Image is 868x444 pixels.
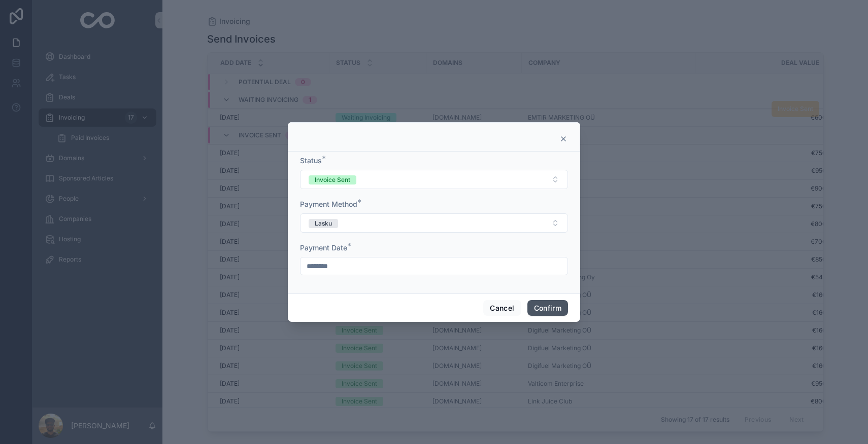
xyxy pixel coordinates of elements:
[300,213,568,233] button: Select Button
[300,200,357,208] span: Payment Method
[300,156,322,165] span: Status
[300,170,568,189] button: Select Button
[300,243,347,252] span: Payment Date
[483,300,521,316] button: Cancel
[315,219,332,228] div: Lasku
[527,300,568,316] button: Confirm
[315,175,350,184] div: Invoice Sent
